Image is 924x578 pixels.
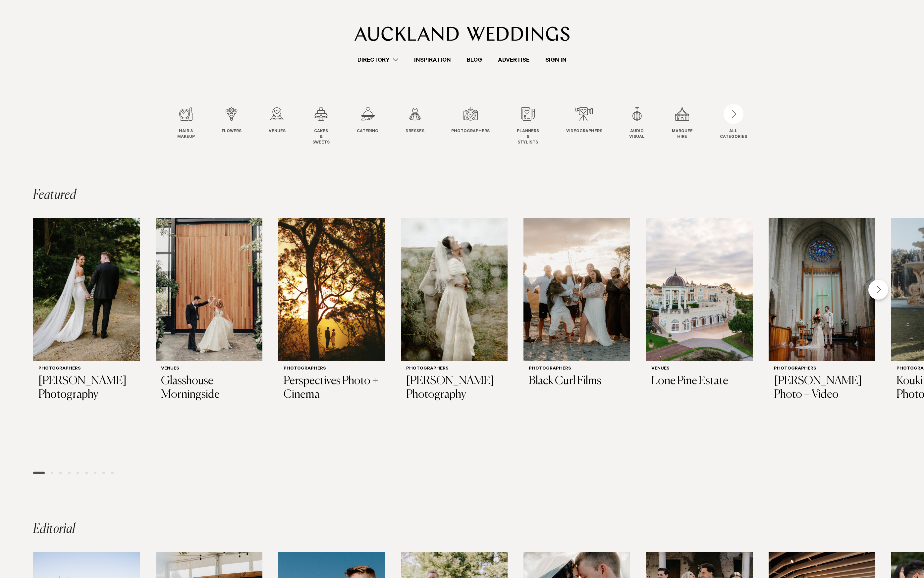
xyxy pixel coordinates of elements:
[406,107,424,135] a: Dresses
[646,218,753,461] swiper-slide: 6 / 29
[769,218,875,461] swiper-slide: 7 / 29
[537,55,574,64] a: Sign In
[312,129,330,145] span: Cakes & Sweets
[451,107,490,135] a: Photographers
[269,107,299,145] swiper-slide: 3 / 12
[451,107,503,145] swiper-slide: 7 / 12
[284,366,380,372] h6: Photographers
[312,107,330,145] a: Cakes & Sweets
[33,218,140,461] swiper-slide: 1 / 29
[406,55,459,64] a: Inspiration
[312,107,343,145] swiper-slide: 4 / 12
[33,523,85,536] h2: Editorial
[278,218,385,361] img: Auckland Weddings Photographers | Perspectives Photo + Cinema
[156,218,262,407] a: Just married at Glasshouse Venues Glasshouse Morningside
[406,107,438,145] swiper-slide: 6 / 12
[156,218,262,461] swiper-slide: 2 / 29
[357,129,378,135] span: Catering
[401,218,508,461] swiper-slide: 4 / 29
[629,107,658,145] swiper-slide: 10 / 12
[523,218,630,393] a: Auckland Weddings Photographers | Black Curl Films Photographers Black Curl Films
[33,218,140,407] a: Auckland Weddings Photographers | Ethan Lowry Photography Photographers [PERSON_NAME] Photography
[278,218,385,461] swiper-slide: 3 / 29
[769,218,875,407] a: Auckland Weddings Photographers | Chris Turner Photo + Video Photographers [PERSON_NAME] Photo + ...
[720,107,747,139] button: ALLCATEGORIES
[269,129,286,135] span: Venues
[651,366,747,372] h6: Venues
[177,129,195,140] span: Hair & Makeup
[529,375,625,388] h3: Black Curl Films
[33,218,140,361] img: Auckland Weddings Photographers | Ethan Lowry Photography
[529,366,625,372] h6: Photographers
[523,218,630,361] img: Auckland Weddings Photographers | Black Curl Films
[459,55,490,64] a: Blog
[156,218,262,361] img: Just married at Glasshouse
[222,129,242,135] span: Flowers
[354,27,570,41] img: Auckland Weddings Logo
[523,218,630,461] swiper-slide: 5 / 29
[672,129,693,140] span: Marquee Hire
[406,129,424,135] span: Dresses
[629,107,645,140] a: Audio Visual
[38,375,135,402] h3: [PERSON_NAME] Photography
[357,107,392,145] swiper-slide: 5 / 12
[651,375,747,388] h3: Lone Pine Estate
[406,375,502,402] h3: [PERSON_NAME] Photography
[401,218,508,407] a: Auckland Weddings Photographers | Kasia Kolmas Photography Photographers [PERSON_NAME] Photography
[222,107,255,145] swiper-slide: 2 / 12
[161,366,257,372] h6: Venues
[517,107,552,145] swiper-slide: 8 / 12
[646,218,753,361] img: Exterior view of Lone Pine Estate
[774,366,870,372] h6: Photographers
[517,107,539,145] a: Planners & Stylists
[269,107,286,135] a: Venues
[177,107,208,145] swiper-slide: 1 / 12
[177,107,195,140] a: Hair & Makeup
[222,107,242,135] a: Flowers
[278,218,385,407] a: Auckland Weddings Photographers | Perspectives Photo + Cinema Photographers Perspectives Photo + ...
[769,218,875,361] img: Auckland Weddings Photographers | Chris Turner Photo + Video
[672,107,706,145] swiper-slide: 11 / 12
[566,129,602,135] span: Videographers
[774,375,870,402] h3: [PERSON_NAME] Photo + Video
[161,375,257,402] h3: Glasshouse Morningside
[646,218,753,393] a: Exterior view of Lone Pine Estate Venues Lone Pine Estate
[33,189,86,202] h2: Featured
[629,129,645,140] span: Audio Visual
[566,107,616,145] swiper-slide: 9 / 12
[350,55,406,64] a: Directory
[566,107,602,135] a: Videographers
[38,366,135,372] h6: Photographers
[357,107,378,135] a: Catering
[401,218,508,361] img: Auckland Weddings Photographers | Kasia Kolmas Photography
[672,107,693,140] a: Marquee Hire
[720,129,747,140] div: ALL CATEGORIES
[406,366,502,372] h6: Photographers
[284,375,380,402] h3: Perspectives Photo + Cinema
[517,129,539,145] span: Planners & Stylists
[451,129,490,135] span: Photographers
[490,55,537,64] a: Advertise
